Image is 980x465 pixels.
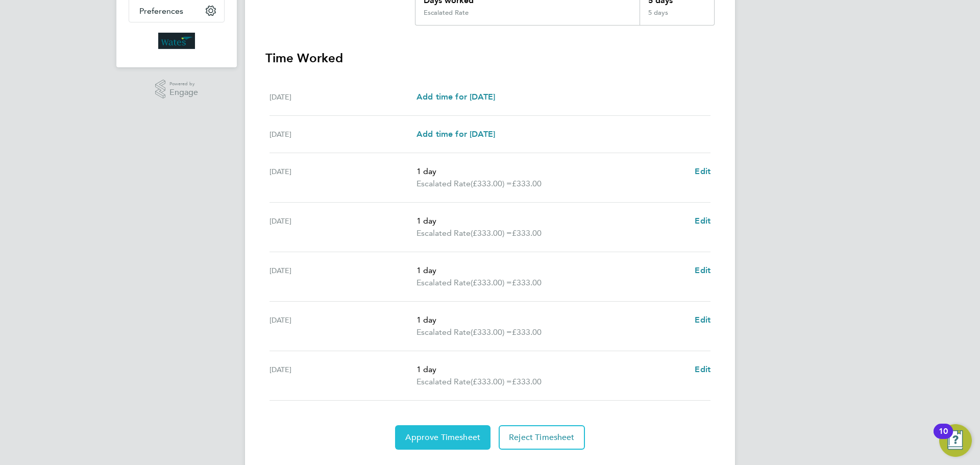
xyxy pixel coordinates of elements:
[939,424,972,457] button: Open Resource Center, 10 new notifications
[695,364,710,374] span: Edit
[416,326,471,338] span: Escalated Rate
[269,215,416,239] div: [DATE]
[269,363,416,388] div: [DATE]
[158,33,195,49] img: wates-logo-retina.png
[695,315,710,325] span: Edit
[395,425,491,450] button: Approve Timesheet
[265,50,715,66] h3: Time Worked
[939,431,948,445] div: 10
[169,88,198,97] span: Engage
[416,215,687,227] p: 1 day
[416,91,495,103] a: Add time for [DATE]
[416,376,471,388] span: Escalated Rate
[512,327,542,337] span: £333.00
[269,91,416,103] div: [DATE]
[424,9,469,17] div: Escalated Rate
[471,228,512,238] span: (£333.00) =
[695,363,710,376] a: Edit
[471,327,512,337] span: (£333.00) =
[416,264,687,277] p: 1 day
[269,314,416,338] div: [DATE]
[269,165,416,190] div: [DATE]
[695,216,710,226] span: Edit
[640,9,714,25] div: 5 days
[416,277,471,289] span: Escalated Rate
[695,264,710,277] a: Edit
[416,363,687,376] p: 1 day
[416,165,687,178] p: 1 day
[416,178,471,190] span: Escalated Rate
[416,128,495,140] a: Add time for [DATE]
[269,264,416,289] div: [DATE]
[416,227,471,239] span: Escalated Rate
[509,432,575,443] span: Reject Timesheet
[269,128,416,140] div: [DATE]
[695,314,710,326] a: Edit
[512,179,542,188] span: £333.00
[139,6,183,16] span: Preferences
[155,80,199,99] a: Powered byEngage
[695,265,710,275] span: Edit
[695,215,710,227] a: Edit
[512,228,542,238] span: £333.00
[416,129,495,139] span: Add time for [DATE]
[416,92,495,102] span: Add time for [DATE]
[471,278,512,287] span: (£333.00) =
[471,179,512,188] span: (£333.00) =
[695,166,710,176] span: Edit
[129,33,225,49] a: Go to home page
[416,314,687,326] p: 1 day
[499,425,585,450] button: Reject Timesheet
[169,80,198,88] span: Powered by
[512,278,542,287] span: £333.00
[471,377,512,386] span: (£333.00) =
[695,165,710,178] a: Edit
[405,432,480,443] span: Approve Timesheet
[512,377,542,386] span: £333.00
